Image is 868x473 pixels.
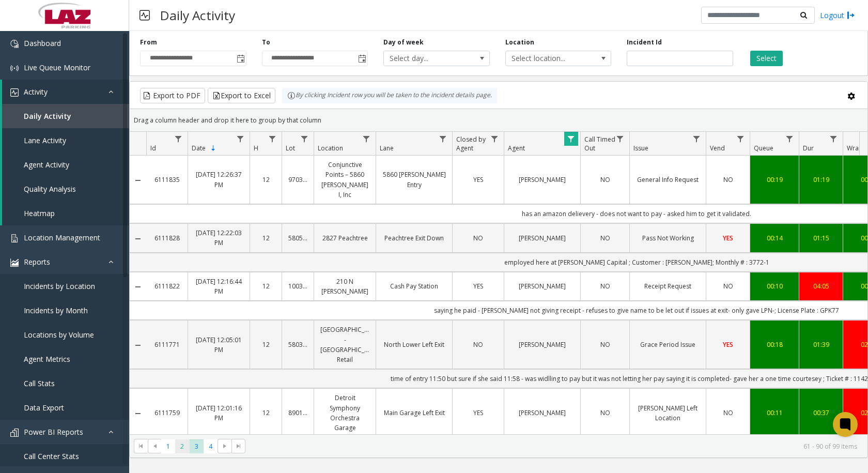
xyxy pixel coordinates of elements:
[2,201,129,225] a: Heatmap
[382,233,446,243] a: Peachtree Exit Down
[2,177,129,201] a: Quality Analysis
[137,442,145,450] span: Go to the first page
[152,340,181,349] a: 6111771
[456,135,486,152] span: Closed by Agent
[827,132,841,146] a: Dur Filter Menu
[282,88,497,103] div: By clicking Incident row you will be taken to the incident details page.
[356,51,367,66] span: Toggle popup
[286,144,295,152] span: Lot
[24,160,69,170] span: Agent Activity
[24,257,50,267] span: Reports
[756,233,793,243] a: 00:14
[627,38,662,47] label: Incident Id
[252,442,857,451] kendo-pager-info: 61 - 90 of 99 items
[805,281,836,291] div: 04:05
[204,439,218,453] span: Page 4
[266,132,280,146] a: H Filter Menu
[320,160,369,200] a: Conjunctive Points – 5860 [PERSON_NAME] I, Inc
[459,340,498,349] a: NO
[723,175,733,184] span: NO
[459,281,498,291] a: YES
[10,234,19,242] img: 'icon'
[805,340,836,349] a: 01:39
[587,408,623,418] a: NO
[587,340,623,349] a: NO
[613,132,627,146] a: Call Timed Out Filter Menu
[175,439,189,453] span: Page 2
[262,38,270,47] label: To
[24,111,71,121] span: Daily Activity
[756,281,793,291] a: 00:10
[2,152,129,177] a: Agent Activity
[130,283,146,291] a: Collapse Details
[192,144,206,152] span: Date
[636,403,700,423] a: [PERSON_NAME] Left Location
[805,233,836,243] a: 01:15
[24,378,55,388] span: Call Stats
[288,281,307,291] a: 100324
[459,408,498,418] a: YES
[288,408,307,418] a: 890152
[24,281,95,291] span: Incidents by Location
[256,281,275,291] a: 12
[139,3,150,28] img: pageIcon
[24,87,48,97] span: Activity
[140,38,157,47] label: From
[231,439,245,453] span: Go to the last page
[10,88,19,97] img: 'icon'
[783,132,797,146] a: Queue Filter Menu
[148,439,162,453] span: Go to the previous page
[2,104,129,128] a: Daily Activity
[24,427,83,437] span: Power BI Reports
[712,408,743,418] a: NO
[690,132,704,146] a: Issue Filter Menu
[130,235,146,243] a: Collapse Details
[320,325,369,364] a: [GEOGRAPHIC_DATA] - [GEOGRAPHIC_DATA] Retail
[24,451,79,461] span: Call Center Stats
[587,175,623,185] a: NO
[194,170,243,189] a: [DATE] 12:26:37 PM
[756,408,793,418] a: 00:11
[584,135,615,152] span: Call Timed Out
[754,144,773,152] span: Queue
[756,175,793,185] a: 00:19
[24,135,66,145] span: Lane Activity
[130,409,146,418] a: Collapse Details
[712,281,743,291] a: NO
[320,393,369,433] a: Detroit Symphony Orchestra Garage
[235,51,246,66] span: Toggle popup
[24,233,100,242] span: Location Management
[805,408,836,418] a: 00:37
[382,281,446,291] a: Cash Pay Station
[382,408,446,418] a: Main Garage Left Exit
[130,111,867,129] div: Drag a column header and drop it here to group by that column
[10,64,19,72] img: 'icon'
[24,354,70,364] span: Agent Metrics
[488,132,502,146] a: Closed by Agent Filter Menu
[320,233,369,243] a: 2827 Peachtree
[510,175,574,185] a: [PERSON_NAME]
[130,176,146,185] a: Collapse Details
[24,330,94,340] span: Locations by Volume
[194,403,243,423] a: [DATE] 12:01:16 PM
[161,439,175,453] span: Page 1
[209,144,218,152] span: Sortable
[723,234,733,242] span: YES
[734,132,748,146] a: Vend Filter Menu
[723,408,733,417] span: NO
[636,340,700,349] a: Grace Period Issue
[712,233,743,243] a: YES
[383,38,424,47] label: Day of week
[636,233,700,243] a: Pass Not Working
[194,335,243,355] a: [DATE] 12:05:01 PM
[587,281,623,291] a: NO
[134,439,148,453] span: Go to the first page
[130,132,867,434] div: Data table
[508,144,525,152] span: Agent
[380,144,394,152] span: Lane
[473,282,483,291] span: YES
